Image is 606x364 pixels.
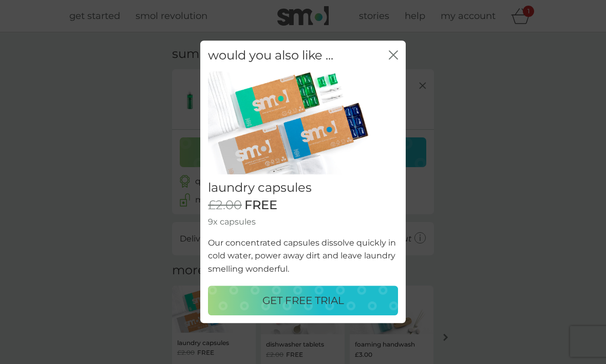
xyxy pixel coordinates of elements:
[208,236,398,276] p: Our concentrated capsules dissolve quickly in cold water, power away dirt and leave laundry smell...
[389,50,398,61] button: close
[262,293,344,309] p: GET FREE TRIAL
[208,48,333,63] h2: would you also like ...
[208,215,398,229] p: 9x capsules
[208,286,398,316] button: GET FREE TRIAL
[208,198,242,213] span: £2.00
[244,198,277,213] span: FREE
[208,181,398,196] h2: laundry capsules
